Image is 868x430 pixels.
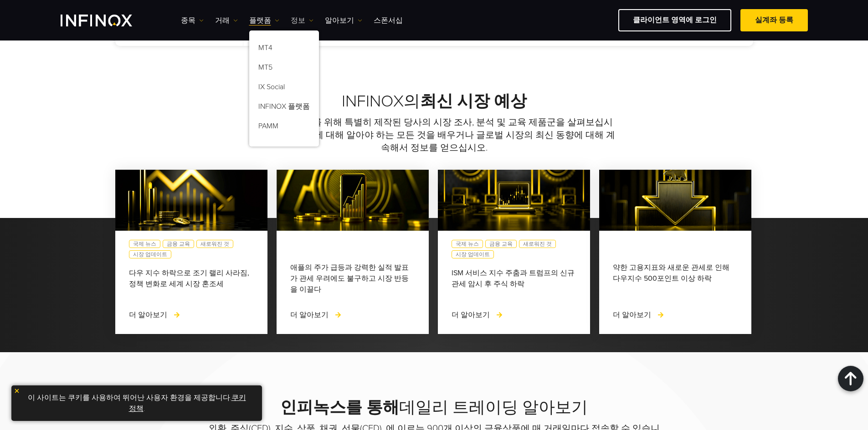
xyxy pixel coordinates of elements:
h2: 데일리 트레이딩 알아보기 [206,398,662,418]
div: 애플의 주가 급등과 강력한 실적 발표가 관세 우려에도 불구하고 시장 반등을 이끌다 [290,262,415,295]
a: 실계좌 등록 [740,9,808,31]
a: 국제 뉴스 [129,240,160,248]
a: 시장 업데이트 [129,250,171,258]
a: INFINOX 플랫폼 [249,98,319,118]
a: 스폰서십 [374,15,403,26]
strong: 인피녹스를 통해 [280,398,399,417]
div: 다우 지수 하락으로 조기 랠리 사라짐, 정책 변화로 세계 시장 혼조세 [129,268,254,300]
div: ISM 서비스 지수 주춤과 트럼프의 신규 관세 암시 후 주식 하락 [452,268,576,300]
a: 새로워진 것 [519,240,556,248]
a: 시장 업데이트 [452,250,494,258]
div: 약한 고용지표와 새로운 관세로 인해 다우지수 500포인트 이상 하락 [613,262,738,295]
a: 더 알아보기 [613,309,665,320]
a: 더 알아보기 [290,309,342,320]
a: 금융 교육 [485,240,517,248]
span: 더 알아보기 [613,310,651,319]
a: IX Social [249,79,319,98]
a: 더 알아보기 [452,309,503,320]
p: 글로벌 투자자를 위해 특별히 제작된 당사의 시장 조사, 분석 및 교육 제품군을 살펴보십시오. 거래의 기본에 대해 알아야 하는 모든 것을 배우거나 글로벌 시장의 최신 동향에 대... [251,116,618,154]
a: 국제 뉴스 [452,240,483,248]
a: 정보 [291,15,313,26]
a: MT5 [249,59,319,79]
a: 클라이언트 영역에 로그인 [618,9,731,31]
a: 플랫폼 [249,15,279,26]
a: 더 알아보기 [129,309,181,320]
a: 알아보기 [325,15,362,26]
span: 더 알아보기 [290,310,329,319]
a: 거래 [215,15,238,26]
span: 더 알아보기 [129,310,167,319]
h2: INFINOX의 [115,91,753,111]
img: yellow close icon [14,388,20,394]
a: 새로워진 것 [196,240,233,248]
a: MT4 [249,40,319,59]
a: 종목 [181,15,204,26]
span: 더 알아보기 [452,310,490,319]
strong: 최신 시장 예상 [420,91,527,111]
a: 금융 교육 [163,240,194,248]
a: PAMM [249,118,319,137]
p: 이 사이트는 쿠키를 사용하여 뛰어난 사용자 환경을 제공합니다. . [16,390,257,416]
a: INFINOX Logo [61,15,154,26]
